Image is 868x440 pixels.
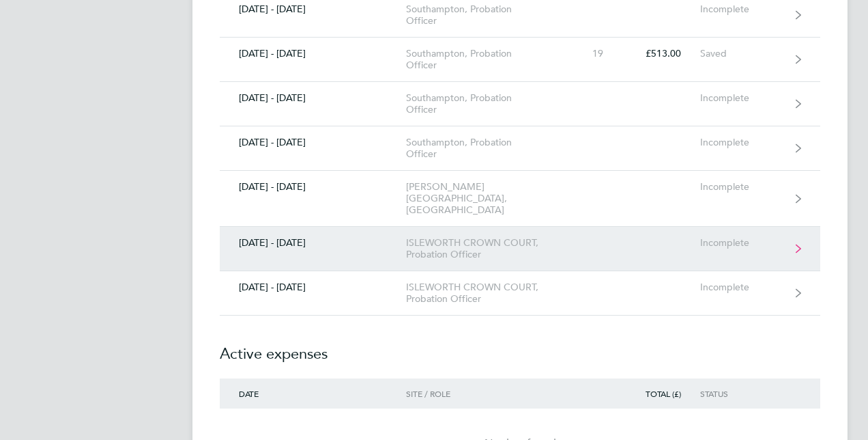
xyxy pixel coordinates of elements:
[220,38,820,82] a: [DATE] - [DATE]Southampton, Probation Officer19£513.00Saved
[406,281,562,305] div: ISLEWORTH CROWN COURT, Probation Officer
[700,389,784,398] div: Status
[220,171,820,227] a: [DATE] - [DATE][PERSON_NAME][GEOGRAPHIC_DATA], [GEOGRAPHIC_DATA]Incomplete
[700,48,784,59] div: Saved
[700,3,784,15] div: Incomplete
[700,137,784,148] div: Incomplete
[700,92,784,104] div: Incomplete
[700,281,784,293] div: Incomplete
[220,237,406,249] div: [DATE] - [DATE]
[220,389,406,398] div: Date
[622,389,700,398] div: Total (£)
[220,281,406,293] div: [DATE] - [DATE]
[220,271,820,316] a: [DATE] - [DATE]ISLEWORTH CROWN COURT, Probation OfficerIncomplete
[406,48,562,71] div: Southampton, Probation Officer
[700,237,784,249] div: Incomplete
[406,389,562,398] div: Site / Role
[220,92,406,104] div: [DATE] - [DATE]
[220,316,820,379] h2: Active expenses
[220,82,820,126] a: [DATE] - [DATE]Southampton, Probation OfficerIncomplete
[406,137,562,160] div: Southampton, Probation Officer
[220,48,406,59] div: [DATE] - [DATE]
[220,227,820,271] a: [DATE] - [DATE]ISLEWORTH CROWN COURT, Probation OfficerIncomplete
[220,137,406,148] div: [DATE] - [DATE]
[220,3,406,15] div: [DATE] - [DATE]
[700,181,784,193] div: Incomplete
[406,92,562,115] div: Southampton, Probation Officer
[220,181,406,193] div: [DATE] - [DATE]
[406,237,562,260] div: ISLEWORTH CROWN COURT, Probation Officer
[406,3,562,27] div: Southampton, Probation Officer
[220,126,820,171] a: [DATE] - [DATE]Southampton, Probation OfficerIncomplete
[562,48,622,59] div: 19
[622,48,700,59] div: £513.00
[406,181,562,216] div: [PERSON_NAME][GEOGRAPHIC_DATA], [GEOGRAPHIC_DATA]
